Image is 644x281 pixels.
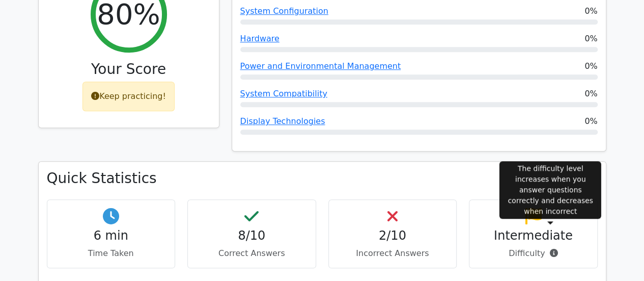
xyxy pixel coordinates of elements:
p: Time Taken [55,247,167,260]
span: 0% [584,88,597,100]
h4: Intermediate [478,228,589,243]
h3: Quick Statistics [47,170,598,187]
a: Hardware [240,34,279,43]
span: 0% [584,33,597,45]
h3: Your Score [47,61,211,78]
div: The difficulty level increases when you answer questions correctly and decreases when incorrect [499,161,601,219]
a: System Compatibility [240,89,327,98]
span: 0% [584,60,597,72]
a: Power and Environmental Management [240,61,401,71]
p: Difficulty [478,247,589,260]
p: Correct Answers [196,247,307,260]
div: Keep practicing! [82,82,175,111]
a: Display Technologies [240,116,325,126]
h4: 2/10 [337,228,449,243]
span: 0% [584,5,597,17]
p: Incorrect Answers [337,247,449,260]
a: System Configuration [240,6,328,16]
h4: 6 min [55,228,167,243]
h4: 8/10 [196,228,307,243]
span: 0% [584,115,597,127]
